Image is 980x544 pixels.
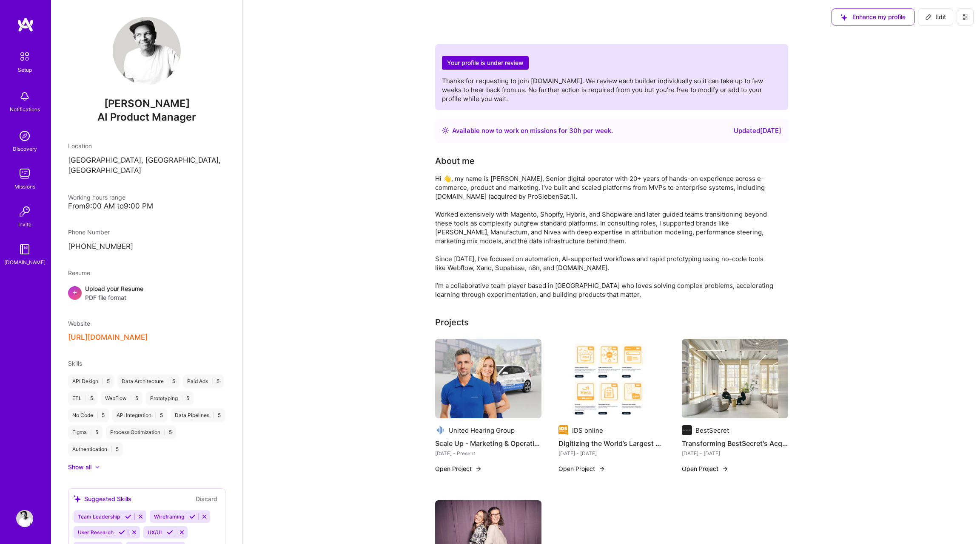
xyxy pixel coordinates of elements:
[442,127,449,134] img: Availability
[14,510,35,527] a: User Avatar
[68,426,103,439] div: Figma 5
[435,464,482,473] button: Open Project
[16,510,33,527] img: User Avatar
[112,409,167,422] div: API Integration 5
[74,494,131,503] div: Suggested Skills
[111,446,112,453] span: |
[189,513,196,520] i: Accept
[155,412,157,419] span: |
[131,529,137,536] i: Reject
[17,17,34,32] img: logo
[78,529,114,536] span: User Research
[72,288,77,296] span: +
[183,375,224,388] div: Paid Ads 5
[558,449,665,458] div: [DATE] - [DATE]
[85,395,87,402] span: |
[68,97,225,110] span: [PERSON_NAME]
[435,339,541,419] img: Scale Up - Marketing & Operations
[734,126,781,136] div: Updated [DATE]
[193,494,220,504] button: Discard
[164,429,165,436] span: |
[68,392,97,405] div: ETL 5
[78,513,120,520] span: Team Leadership
[925,13,946,21] span: Edit
[682,464,729,473] button: Open Project
[435,174,775,299] div: Hi 👋, my name is [PERSON_NAME], Senior digital operator with 20+ years of hands-on experience acr...
[179,529,185,536] i: Reject
[68,155,225,176] p: [GEOGRAPHIC_DATA], [GEOGRAPHIC_DATA], [GEOGRAPHIC_DATA]
[211,378,213,385] span: |
[558,438,665,449] h4: Digitizing the World’s Largest Dental Trade Fair with No-Code and AI
[10,105,40,114] div: Notifications
[68,141,225,150] div: Location
[117,375,179,388] div: Data Architecture 5
[682,438,788,449] h4: Transforming BestSecret's Acquisition Strategy for Sustainable Growth
[167,378,169,385] span: |
[201,513,208,520] i: Reject
[16,48,34,65] img: setup
[167,529,173,536] i: Accept
[722,465,729,472] img: arrow-right
[16,88,33,105] img: bell
[181,395,183,402] span: |
[68,228,110,236] span: Phone Number
[125,513,131,520] i: Accept
[146,392,194,405] div: Prototyping 5
[14,182,35,191] div: Missions
[558,339,665,419] img: Digitizing the World’s Largest Dental Trade Fair with No-Code and AI
[840,13,906,21] span: Enhance my profile
[4,258,46,267] div: [DOMAIN_NAME]
[68,269,90,276] span: Resume
[682,425,692,435] img: Company logo
[68,194,125,201] span: Working hours range
[475,465,482,472] img: arrow-right
[16,241,33,258] img: guide book
[68,375,114,388] div: API Design 5
[16,203,33,220] img: Invite
[106,426,176,439] div: Process Optimization 5
[101,392,142,405] div: WebFlow 5
[558,425,569,435] img: Company logo
[68,202,225,211] div: From 9:00 AM to 9:00 PM
[832,8,914,25] button: Enhance my profile
[558,464,605,473] button: Open Project
[695,426,729,435] div: BestSecret
[213,412,214,419] span: |
[682,339,788,419] img: Transforming BestSecret's Acquisition Strategy for Sustainable Growth
[598,465,605,472] img: arrow-right
[119,529,125,536] i: Accept
[569,127,578,135] span: 30
[74,495,81,502] i: icon SuggestedTeams
[113,17,181,85] img: User Avatar
[85,284,143,302] div: Upload your Resume
[13,144,37,153] div: Discovery
[102,378,103,385] span: |
[171,409,225,422] div: Data Pipelines 5
[68,443,123,456] div: Authentication 5
[452,126,613,136] div: Available now to work on missions for h per week .
[840,14,847,21] i: icon SuggestedTeams
[682,449,788,458] div: [DATE] - [DATE]
[442,56,529,70] h2: Your profile is under review
[68,333,148,342] button: [URL][DOMAIN_NAME]
[572,426,603,435] div: IDS online
[130,395,132,402] span: |
[137,513,144,520] i: Reject
[97,412,98,419] span: |
[68,242,225,252] p: [PHONE_NUMBER]
[442,77,763,103] span: Thanks for requesting to join [DOMAIN_NAME]. We review each builder individually so it can take u...
[435,438,541,449] h4: Scale Up - Marketing & Operations
[18,65,32,74] div: Setup
[16,127,33,144] img: discovery
[154,513,184,520] span: Wireframing
[68,320,90,327] span: Website
[85,293,143,302] span: PDF file format
[68,409,109,422] div: No Code 5
[918,8,953,25] button: Edit
[435,155,475,167] div: About me
[16,165,33,182] img: teamwork
[18,220,31,229] div: Invite
[435,425,445,435] img: Company logo
[90,429,92,436] span: |
[449,426,515,435] div: United Hearing Group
